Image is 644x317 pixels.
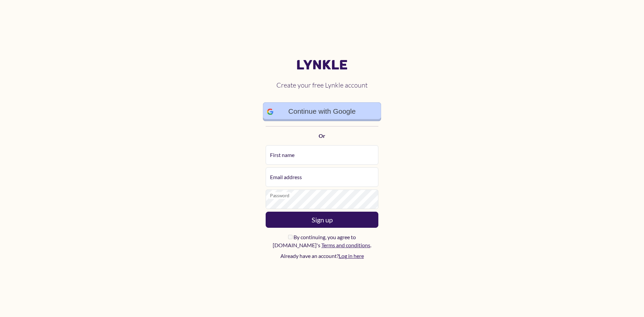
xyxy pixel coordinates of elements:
a: Lynkle [266,57,378,73]
label: By continuing, you agree to [DOMAIN_NAME]'s . [266,233,378,249]
a: Terms and conditions [321,242,370,248]
a: Continue with Google [263,102,381,121]
p: Already have an account? [266,252,378,260]
input: By continuing, you agree to [DOMAIN_NAME]'s Terms and conditions. [288,235,292,239]
h2: Create your free Lynkle account [266,76,378,95]
strong: Or [319,133,325,139]
button: Sign up [266,212,378,228]
a: Log in here [339,253,364,259]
